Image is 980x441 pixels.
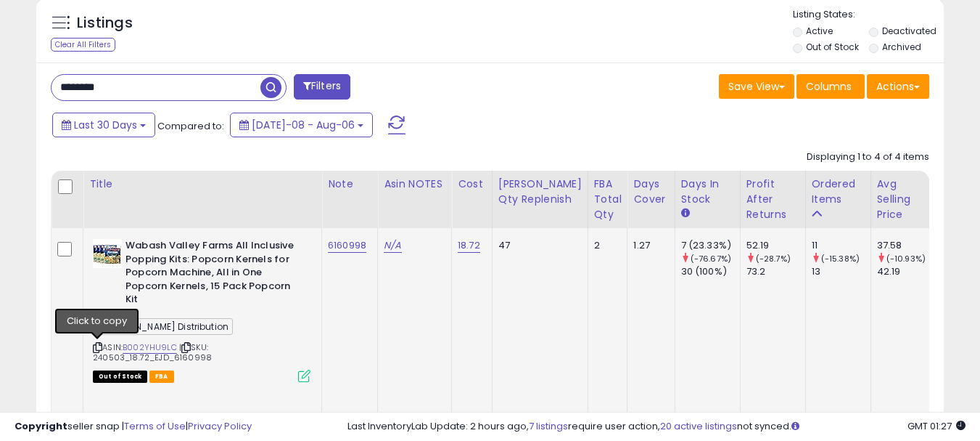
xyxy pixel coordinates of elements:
span: Compared to: [157,119,224,133]
small: Days In Stock. [681,207,690,220]
div: FBA Total Qty [594,177,622,222]
span: 2025-09-6 01:27 GMT [907,419,965,433]
img: 51HlaeQeVfL._SL40_.jpg [93,239,122,268]
span: [PERSON_NAME] Distribution [93,318,233,335]
div: ASIN: [93,239,310,381]
div: 1.27 [633,239,663,252]
small: (-76.67%) [691,253,731,264]
div: Title [89,177,316,192]
div: seller snap | | [15,420,252,434]
a: Terms of Use [124,419,186,433]
div: Days In Stock [681,177,734,207]
button: [DATE]-08 - Aug-06 [230,113,373,137]
div: Avg Selling Price [877,177,930,222]
span: Last 30 Days [74,118,137,132]
b: Wabash Valley Farms All Inclusive Popping Kits: Popcorn Kernels for Popcorn Machine, All in One P... [125,239,302,310]
span: [DATE]-08 - Aug-06 [252,118,355,132]
a: N/A [384,238,401,253]
label: Out of Stock [806,41,859,53]
small: (-28.7%) [756,253,791,264]
th: CSV column name: cust_attr_1_ Asin NOTES [378,171,452,228]
a: 20 active listings [660,419,737,433]
small: (-10.93%) [886,253,926,264]
div: 42.19 [877,265,936,278]
div: Displaying 1 to 4 of 4 items [807,150,929,164]
th: Please note that this number is a calculation based on your required days of coverage and your ve... [492,171,588,228]
div: 73.2 [746,265,805,278]
span: FBA [149,371,174,383]
button: Filters [294,74,350,100]
label: Active [806,25,833,37]
a: Privacy Policy [188,419,252,433]
div: 13 [812,265,870,278]
button: Last 30 Days [52,113,155,137]
div: Asin NOTES [384,177,445,192]
div: 7 (23.33%) [681,239,740,252]
a: 6160998 [328,238,366,253]
span: Columns [806,79,852,94]
div: Profit After Returns [746,177,799,222]
button: Save View [719,74,794,99]
div: 2 [594,239,617,252]
strong: Copyright [15,419,67,433]
div: 11 [812,239,870,252]
div: 37.58 [877,239,936,252]
div: Ordered Items [812,177,865,207]
span: All listings that are currently out of stock and unavailable for purchase on Amazon [93,371,147,383]
label: Archived [882,41,921,53]
div: 30 (100%) [681,265,740,278]
button: Columns [796,74,865,99]
button: Actions [867,74,929,99]
div: [PERSON_NAME] Qty Replenish [498,177,582,207]
a: 18.72 [458,238,480,253]
div: Clear All Filters [51,38,115,52]
a: B002YHU9LC [123,341,177,354]
a: 7 listings [529,419,568,433]
div: Cost [458,177,486,192]
h5: Listings [77,13,133,33]
span: | SKU: 240503_18.72_EJD_6160998 [93,341,212,363]
div: Last InventoryLab Update: 2 hours ago, require user action, not synced. [347,420,965,434]
small: (-15.38%) [821,253,860,264]
div: Days Cover [633,177,668,207]
label: Deactivated [882,25,936,37]
div: Note [328,177,371,192]
div: 47 [498,239,577,252]
div: 52.19 [746,239,805,252]
p: Listing States: [793,8,944,22]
